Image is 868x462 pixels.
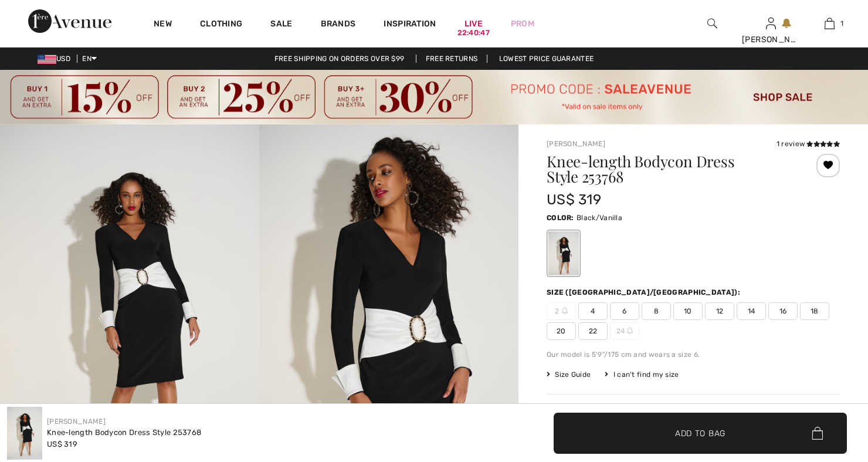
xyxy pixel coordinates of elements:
img: My Bag [825,16,835,31]
img: ring-m.svg [562,308,568,313]
div: 1 review [777,139,840,149]
span: EN [82,55,97,63]
a: Live22:40:47 [464,18,483,30]
span: Size Guide [547,369,591,380]
img: Knee-Length Bodycon Dress Style 253768 [7,407,42,460]
span: 14 [737,302,766,320]
a: Sale [270,19,292,31]
img: 1ère Avenue [28,9,111,33]
img: My Info [766,16,776,31]
a: Brands [321,19,356,31]
a: New [154,19,172,31]
a: 1 [801,16,858,31]
span: 1 [840,18,843,29]
div: Black/Vanilla [548,231,579,275]
span: 10 [673,302,703,320]
div: Size ([GEOGRAPHIC_DATA]/[GEOGRAPHIC_DATA]): [547,287,742,298]
h1: Knee-length Bodycon Dress Style 253768 [547,154,791,184]
span: Color: [547,214,574,222]
img: Bag.svg [812,427,823,440]
span: Add to Bag [675,427,725,439]
a: Prom [511,18,534,30]
a: Sign In [766,18,776,29]
a: [PERSON_NAME] [47,417,106,426]
span: 2 [547,302,576,320]
div: 22:40:47 [457,28,490,39]
img: ring-m.svg [627,328,633,333]
span: Black/Vanilla [577,214,622,222]
span: US$ 319 [47,440,77,448]
a: Lowest Price Guarantee [490,55,603,63]
span: 24 [610,322,639,340]
span: 6 [610,302,639,320]
span: 20 [547,322,576,340]
div: [PERSON_NAME] [742,33,799,46]
span: US$ 319 [547,191,601,208]
a: Free Returns [416,55,488,63]
span: 12 [705,302,734,320]
span: Inspiration [384,19,436,31]
span: 8 [642,302,671,320]
div: Knee-length Bodycon Dress Style 253768 [47,427,201,439]
img: search the website [707,16,717,31]
span: 18 [800,302,829,320]
span: 16 [768,302,798,320]
span: USD [38,55,75,63]
div: Our model is 5'9"/175 cm and wears a size 6. [547,349,840,360]
div: I can't find my size [605,369,679,380]
a: Free shipping on orders over $99 [265,55,414,63]
span: 22 [578,322,608,340]
span: 4 [578,302,608,320]
img: US Dollar [38,55,56,64]
a: Clothing [200,19,242,31]
a: [PERSON_NAME] [547,140,605,148]
button: Add to Bag [554,413,847,454]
